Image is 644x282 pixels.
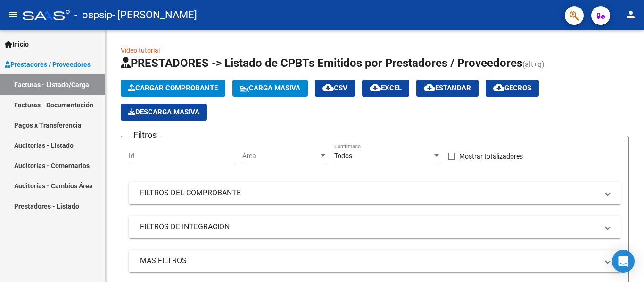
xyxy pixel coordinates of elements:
mat-panel-title: MAS FILTROS [140,256,598,266]
mat-icon: cloud_download [424,82,435,93]
span: Inicio [5,39,29,49]
mat-expansion-panel-header: FILTROS DE INTEGRACION [129,216,621,238]
span: CSV [322,84,347,92]
button: Estandar [416,80,479,97]
span: Descarga Masiva [128,108,199,116]
span: Carga Masiva [240,84,300,92]
span: Estandar [424,84,471,92]
span: Prestadores / Proveedores [5,59,91,70]
app-download-masive: Descarga masiva de comprobantes (adjuntos) [121,104,207,121]
mat-icon: person [625,9,636,20]
span: (alt+q) [522,60,545,69]
h3: Filtros [129,129,161,142]
span: Gecros [493,84,531,92]
span: Cargar Comprobante [128,84,218,92]
button: Descarga Masiva [121,104,207,121]
span: - [PERSON_NAME] [112,5,197,25]
button: Gecros [486,80,539,97]
span: Area [242,152,319,160]
mat-icon: cloud_download [322,82,334,93]
button: CSV [315,80,355,97]
button: Carga Masiva [232,80,308,97]
span: EXCEL [370,84,402,92]
mat-icon: cloud_download [370,82,381,93]
button: Cargar Comprobante [121,80,225,97]
mat-panel-title: FILTROS DEL COMPROBANTE [140,188,598,198]
mat-expansion-panel-header: MAS FILTROS [129,250,621,272]
div: Open Intercom Messenger [612,250,635,273]
mat-icon: menu [8,9,19,20]
span: Todos [334,152,352,160]
a: Video tutorial [121,47,160,54]
span: Mostrar totalizadores [459,151,523,162]
mat-icon: cloud_download [493,82,504,93]
mat-panel-title: FILTROS DE INTEGRACION [140,222,598,232]
span: - ospsip [74,5,112,25]
mat-expansion-panel-header: FILTROS DEL COMPROBANTE [129,182,621,204]
span: PRESTADORES -> Listado de CPBTs Emitidos por Prestadores / Proveedores [121,56,522,70]
button: EXCEL [362,80,409,97]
